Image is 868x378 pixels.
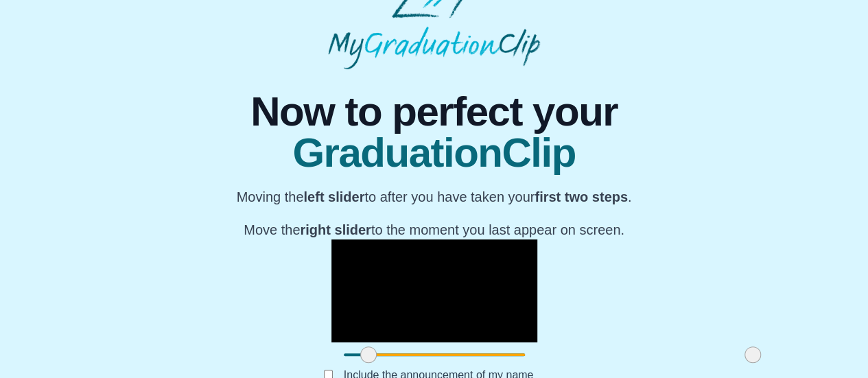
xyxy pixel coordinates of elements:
[331,239,537,342] div: Video Player
[300,222,371,237] b: right slider
[237,91,632,132] span: Now to perfect your
[303,189,364,204] b: left slider
[237,132,632,174] span: GraduationClip
[237,220,632,239] p: Move the to the moment you last appear on screen.
[237,187,632,206] p: Moving the to after you have taken your .
[535,189,628,204] b: first two steps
